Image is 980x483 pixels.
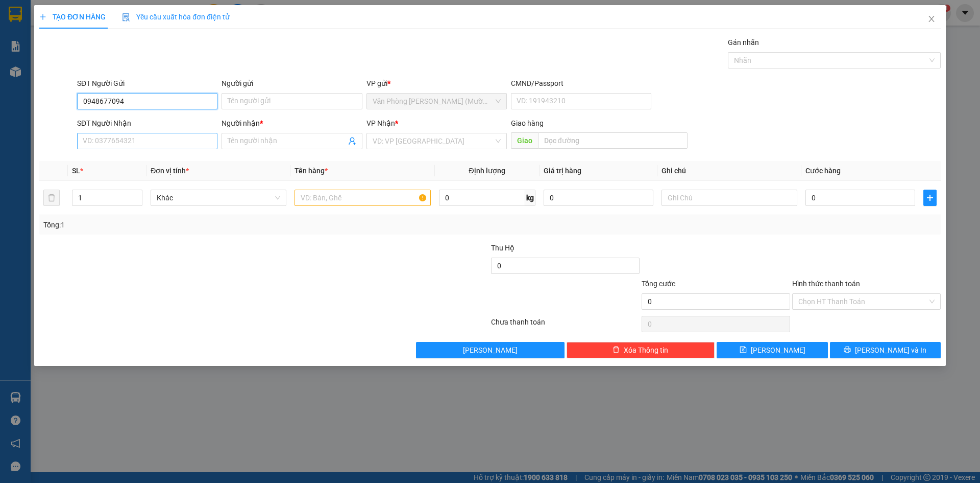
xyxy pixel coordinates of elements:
span: VP Nhận [366,119,395,127]
div: Người nhận [222,118,362,129]
div: Tổng: 1 [43,219,378,231]
span: close [927,15,936,23]
button: plus [923,190,937,206]
span: SL [72,167,80,175]
span: [PERSON_NAME] [463,344,518,356]
div: Người gửi [222,78,362,89]
span: Giá trị hàng [544,167,581,175]
button: [PERSON_NAME] [416,342,565,358]
span: Cước hàng [805,167,841,175]
div: SĐT Người Gửi [77,78,217,89]
label: Hình thức thanh toán [792,280,860,288]
input: Ghi Chú [661,190,797,206]
input: VD: Bàn, Ghế [295,190,430,206]
span: kg [525,190,535,206]
span: Tổng cước [642,280,675,288]
span: Tên hàng [295,167,328,175]
span: Giao [511,132,538,149]
span: Khác [157,190,280,205]
span: [PERSON_NAME] và In [855,344,926,356]
span: user-add [348,137,356,145]
span: Đơn vị tính [151,167,189,175]
span: plus [39,13,46,20]
div: VP gửi [366,78,507,89]
th: Ghi chú [657,161,801,181]
div: Chưa thanh toán [490,316,641,334]
span: Thu Hộ [491,244,514,252]
span: Xóa Thông tin [624,344,668,356]
span: Định lượng [469,167,505,175]
span: Văn Phòng Trần Phú (Mường Thanh) [373,94,501,109]
input: Dọc đường [538,132,688,149]
span: plus [924,194,936,202]
button: save[PERSON_NAME] [717,342,827,358]
span: Yêu cầu xuất hóa đơn điện tử [122,13,230,21]
div: SĐT Người Nhận [77,118,217,129]
img: icon [122,13,130,21]
button: printer[PERSON_NAME] và In [830,342,941,358]
button: Close [917,5,946,34]
span: delete [612,346,620,354]
button: delete [43,190,60,206]
span: save [740,346,747,354]
button: deleteXóa Thông tin [567,342,715,358]
span: TẠO ĐƠN HÀNG [39,13,106,21]
span: printer [844,346,851,354]
div: CMND/Passport [511,78,651,89]
label: Gán nhãn [728,38,759,47]
input: 0 [544,190,653,206]
span: Giao hàng [511,119,544,127]
span: [PERSON_NAME] [751,344,805,356]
